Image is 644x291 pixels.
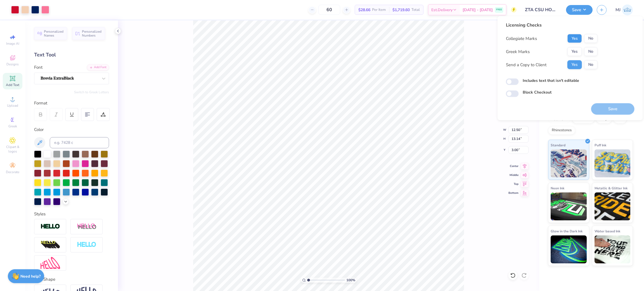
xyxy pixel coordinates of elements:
[567,34,582,43] button: Yes
[20,274,41,279] strong: Need help?
[7,103,18,108] span: Upload
[3,145,22,154] span: Clipart & logos
[8,124,17,128] span: Greek
[318,5,340,15] input: – –
[566,5,593,15] button: Save
[506,61,546,68] div: Send a Copy to Client
[595,235,631,263] img: Water based Ink
[77,242,96,248] img: Negative Space
[372,7,386,13] span: Per Item
[74,90,109,94] button: Switch to Greek Letters
[34,64,42,71] label: Font
[548,126,575,135] div: Rhinestones
[508,173,518,177] span: Middle
[595,149,631,177] img: Puff Ink
[615,4,633,15] a: MJ
[6,170,19,174] span: Decorate
[595,228,620,234] span: Water based Ink
[584,34,598,43] button: No
[508,182,518,186] span: Top
[431,7,453,13] span: Est. Delivery
[508,164,518,168] span: Center
[34,211,109,217] div: Styles
[77,223,96,230] img: Shadow
[358,7,370,13] span: $28.66
[44,30,64,37] span: Personalized Names
[508,191,518,195] span: Bottom
[6,41,19,46] span: Image AI
[595,185,628,191] span: Metallic & Glitter Ink
[595,142,606,148] span: Puff Ink
[551,235,587,263] img: Glow in the Dark Ink
[41,240,60,249] img: 3d Illusion
[567,60,582,69] button: Yes
[50,137,109,148] input: e.g. 7428 c
[615,7,621,13] span: MJ
[392,7,410,13] span: $1,719.60
[622,4,633,15] img: Mark Joshua Mullasgo
[567,47,582,56] button: Yes
[34,51,109,59] div: Text Tool
[551,192,587,220] img: Neon Ink
[6,83,19,87] span: Add Text
[34,100,110,106] div: Format
[584,60,598,69] button: No
[506,35,537,42] div: Collegiate Marks
[523,89,551,95] label: Block Checkout
[551,149,587,177] img: Standard
[523,78,579,84] label: Includes text that isn't editable
[551,185,564,191] span: Neon Ink
[584,47,598,56] button: No
[34,127,109,133] div: Color
[346,278,355,283] span: 100 %
[551,228,583,234] span: Glow in the Dark Ink
[595,192,631,220] img: Metallic & Glitter Ink
[506,48,530,55] div: Greek Marks
[34,276,109,283] div: Text Shape
[496,8,502,12] span: FREE
[6,62,19,66] span: Designs
[87,64,109,71] div: Add Font
[41,223,60,230] img: Stroke
[506,22,598,28] div: Licensing Checks
[82,30,102,37] span: Personalized Numbers
[463,7,493,13] span: [DATE] - [DATE]
[521,4,562,15] input: Untitled Design
[551,142,565,148] span: Standard
[41,257,60,269] img: Free Distort
[411,7,420,13] span: Total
